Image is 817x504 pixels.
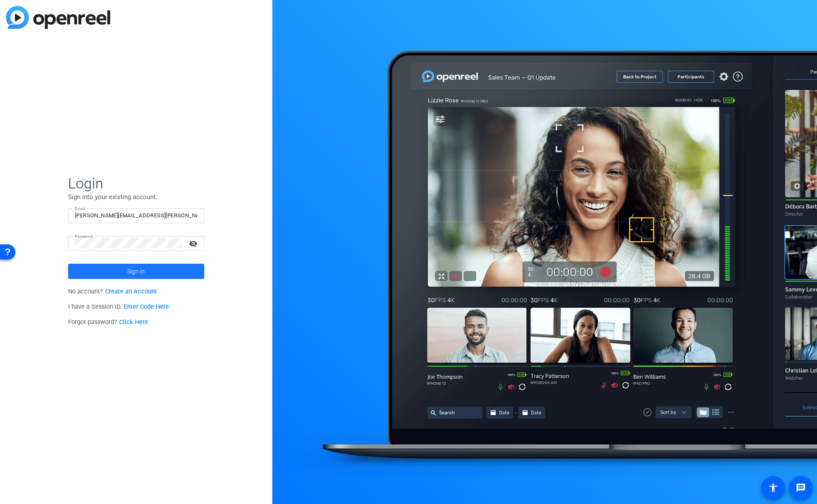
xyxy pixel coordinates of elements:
img: blue-gradient.svg [6,6,110,29]
span: Forgot password? [68,319,148,326]
mat-icon: accessibility [768,483,778,493]
mat-icon: message [796,483,806,493]
p: Sign into your existing account. [68,192,204,202]
input: Enter Email Address [75,211,197,221]
a: Click Here [119,319,148,326]
mat-icon: visibility_off [184,237,204,250]
button: Sign in [68,264,204,279]
a: Enter Code Here [124,303,169,310]
span: I have a Session ID. [68,303,169,310]
span: Sign in [127,261,145,282]
mat-label: Email [75,206,86,211]
span: No account? [68,288,157,295]
mat-label: Password [75,234,93,239]
span: Login [68,174,204,192]
a: Create an Account [105,288,157,295]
